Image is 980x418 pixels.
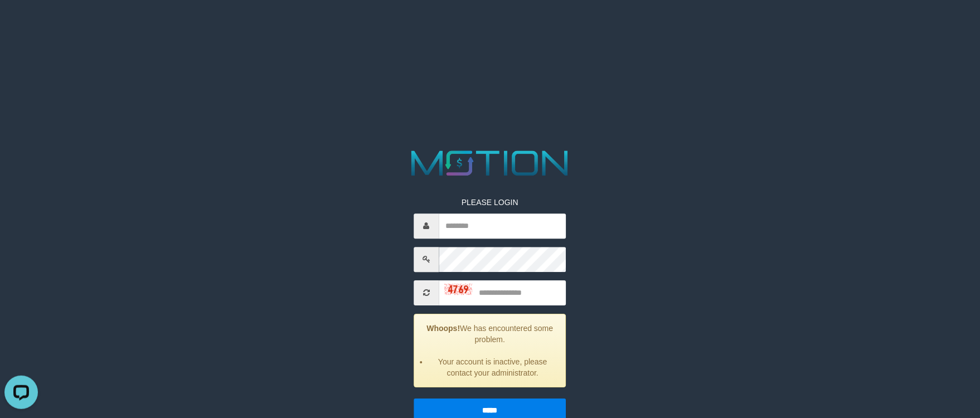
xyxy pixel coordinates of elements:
img: MOTION_logo.png [404,146,576,180]
img: captcha [444,284,472,295]
div: We has encountered some problem. [414,314,566,387]
p: PLEASE LOGIN [414,197,566,208]
strong: Whoops! [427,324,460,333]
button: Open LiveChat chat widget [4,4,38,38]
li: Your account is inactive, please contact your administrator. [428,356,557,378]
